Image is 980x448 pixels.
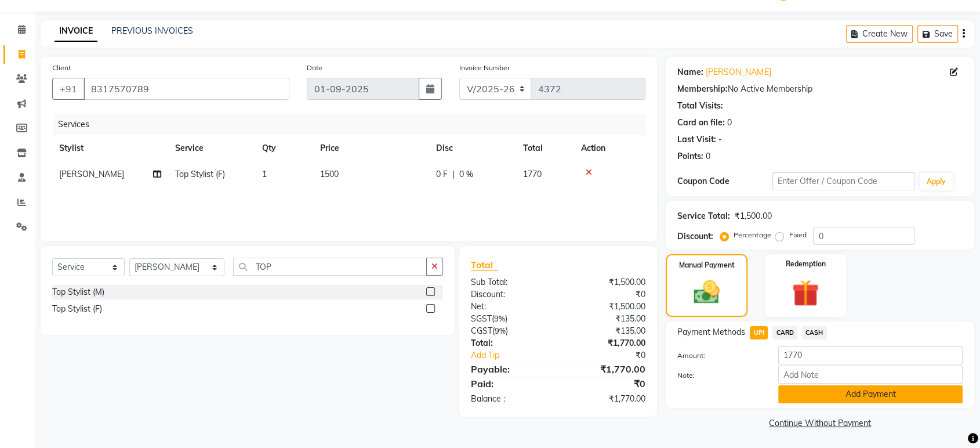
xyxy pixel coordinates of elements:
[727,117,732,129] div: 0
[802,326,827,339] span: CASH
[574,349,654,362] div: ₹0
[558,325,655,337] div: ₹135.00
[52,286,104,298] div: Top Stylist (M)
[783,276,827,310] img: _gift.svg
[917,25,958,43] button: Save
[84,78,289,100] input: Search by Name/Mobile/Email/Code
[785,259,825,269] label: Redemption
[52,303,102,315] div: Top Stylist (F)
[679,260,735,270] label: Manual Payment
[677,230,713,243] div: Discount:
[462,301,558,313] div: Net:
[677,66,703,78] div: Name:
[255,135,313,161] th: Qty
[778,385,963,403] button: Add Payment
[436,168,448,180] span: 0 F
[735,210,771,222] div: ₹1,500.00
[558,313,655,325] div: ₹135.00
[307,63,322,73] label: Date
[706,150,710,162] div: 0
[677,117,725,129] div: Card on file:
[233,258,427,276] input: Search or Scan
[734,230,771,240] label: Percentage
[494,314,505,323] span: 9%
[471,259,498,271] span: Total
[778,346,963,364] input: Amount
[750,326,768,339] span: UPI
[459,168,473,180] span: 0 %
[558,337,655,349] div: ₹1,770.00
[53,114,654,135] div: Services
[462,313,558,325] div: ( )
[320,169,339,179] span: 1500
[52,78,85,100] button: +91
[668,417,972,429] a: Continue Without Payment
[459,63,510,73] label: Invoice Number
[677,326,745,338] span: Payment Methods
[558,362,655,376] div: ₹1,770.00
[168,135,255,161] th: Service
[677,83,963,95] div: No Active Membership
[558,393,655,405] div: ₹1,770.00
[772,172,915,190] input: Enter Offer / Coupon Code
[718,133,722,146] div: -
[772,326,797,339] span: CARD
[677,210,730,222] div: Service Total:
[778,366,963,384] input: Add Note
[677,175,772,187] div: Coupon Code
[706,66,771,78] a: [PERSON_NAME]
[789,230,806,240] label: Fixed
[462,393,558,405] div: Balance :
[462,288,558,301] div: Discount:
[669,370,770,381] label: Note:
[558,301,655,313] div: ₹1,500.00
[677,150,703,162] div: Points:
[677,83,728,95] div: Membership:
[262,169,267,179] span: 1
[462,377,558,391] div: Paid:
[677,133,716,146] div: Last Visit:
[558,377,655,391] div: ₹0
[462,362,558,376] div: Payable:
[55,21,97,42] a: INVOICE
[920,173,953,190] button: Apply
[52,135,168,161] th: Stylist
[462,325,558,337] div: ( )
[462,349,574,362] a: Add Tip
[462,337,558,349] div: Total:
[669,351,770,361] label: Amount:
[111,26,193,36] a: PREVIOUS INVOICES
[523,169,542,179] span: 1770
[313,135,429,161] th: Price
[462,276,558,288] div: Sub Total:
[574,135,645,161] th: Action
[685,277,727,307] img: _cash.svg
[429,135,516,161] th: Disc
[495,326,506,335] span: 9%
[558,288,655,301] div: ₹0
[846,25,913,43] button: Create New
[558,276,655,288] div: ₹1,500.00
[677,100,723,112] div: Total Visits:
[52,63,71,73] label: Client
[471,326,492,336] span: CGST
[516,135,574,161] th: Total
[59,169,124,179] span: [PERSON_NAME]
[471,313,492,324] span: SGST
[175,169,225,179] span: Top Stylist (F)
[452,168,455,180] span: |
